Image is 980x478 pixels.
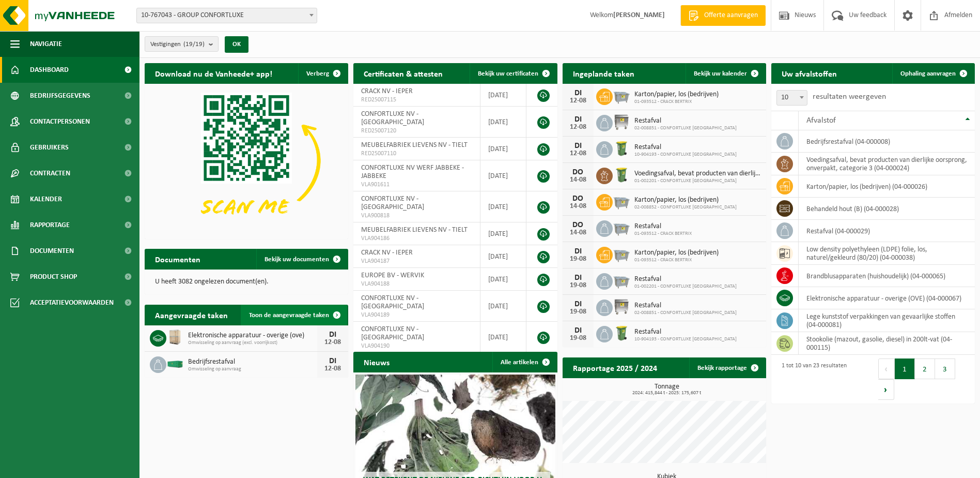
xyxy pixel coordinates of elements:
[480,245,526,268] td: [DATE]
[30,186,62,212] span: Kalender
[568,115,588,124] div: DI
[568,97,588,104] div: 12-08
[799,198,975,220] td: behandeld hout (B) (04-000028)
[478,70,538,77] span: Bekijk uw certificaten
[306,70,329,77] span: Verberg
[361,110,424,126] span: CONFORTLUXE NV - [GEOGRAPHIC_DATA]
[613,245,630,263] img: WB-2500-GAL-GY-01
[145,36,219,52] button: Vestigingen(19/19)
[563,357,667,378] h2: Rapportage 2025 / 2024
[361,280,472,288] span: VLA904188
[686,63,765,84] a: Bekijk uw kalender
[634,249,719,257] span: Karton/papier, los (bedrijven)
[30,109,90,135] span: Contactpersonen
[470,63,556,84] a: Bekijk uw certificaten
[813,93,886,101] label: resultaten weergeven
[166,328,184,346] img: PB-WB-1440-WDN-00-00
[613,219,630,236] img: WB-2500-GAL-GY-01
[915,358,935,379] button: 2
[480,191,526,222] td: [DATE]
[568,176,588,184] div: 14-08
[568,247,588,256] div: DI
[568,274,588,282] div: DI
[361,164,464,180] span: CONFORTLUXE NV WERF JABBEKE - JABBEKE
[568,391,766,396] span: 2024: 415,844 t - 2025: 175,607 t
[361,342,472,350] span: VLA904190
[361,127,472,135] span: RED25007120
[145,305,238,325] h2: Aangevraagde taken
[353,352,400,372] h2: Nieuws
[799,309,975,332] td: lege kunststof verpakkingen van gevaarlijke stoffen (04-000081)
[680,5,766,26] a: Offerte aanvragen
[322,339,343,346] div: 12-08
[361,234,472,243] span: VLA904186
[298,63,347,84] button: Verberg
[613,166,630,184] img: WB-0240-HPE-GN-50
[568,229,588,236] div: 14-08
[568,308,588,316] div: 19-08
[568,383,766,396] h3: Tonnage
[225,36,248,53] button: OK
[145,63,283,83] h2: Download nu de Vanheede+ app!
[776,90,807,106] span: 10
[353,63,453,83] h2: Certificaten & attesten
[480,291,526,322] td: [DATE]
[634,125,737,131] span: 02-008851 - CONFORTLUXE [GEOGRAPHIC_DATA]
[568,282,588,289] div: 19-08
[145,84,348,237] img: Download de VHEPlus App
[361,212,472,220] span: VLA900818
[30,31,62,57] span: Navigatie
[799,332,975,355] td: stookolie (mazout, gasolie, diesel) in 200lt-vat (04-000115)
[634,257,719,263] span: 01-093512 - CRACK BERTRIX
[799,130,975,153] td: bedrijfsrestafval (04-000008)
[188,332,317,340] span: Elektronische apparatuur - overige (ove)
[878,379,894,400] button: Next
[634,204,737,211] span: 02-008852 - CONFORTLUXE [GEOGRAPHIC_DATA]
[568,142,588,150] div: DI
[568,326,588,335] div: DI
[613,272,630,289] img: WB-2500-GAL-GY-01
[30,264,77,290] span: Product Shop
[322,331,343,339] div: DI
[361,272,424,279] span: EUROPE BV - WERVIK
[568,168,588,176] div: DO
[568,150,588,157] div: 12-08
[183,41,205,48] count: (19/19)
[137,8,317,23] span: 10-767043 - GROUP CONFORTLUXE
[694,70,747,77] span: Bekijk uw kalender
[568,195,588,203] div: DO
[613,11,665,19] strong: [PERSON_NAME]
[799,175,975,198] td: karton/papier, los (bedrijven) (04-000026)
[480,222,526,245] td: [DATE]
[155,278,338,286] p: U heeft 3082 ongelezen document(en).
[613,324,630,342] img: WB-0240-HPE-GN-50
[634,99,719,105] span: 01-093512 - CRACK BERTRIX
[634,178,761,184] span: 01-002201 - CONFORTLUXE [GEOGRAPHIC_DATA]
[188,358,317,366] span: Bedrijfsrestafval
[361,226,468,234] span: MEUBELFABRIEK LIEVENS NV - TIELT
[30,212,70,238] span: Rapportage
[136,8,317,23] span: 10-767043 - GROUP CONFORTLUXE
[613,87,630,104] img: WB-2500-GAL-GY-01
[634,302,737,310] span: Restafval
[241,305,347,325] a: Toon de aangevraagde taken
[799,287,975,309] td: elektronische apparatuur - overige (OVE) (04-000067)
[480,107,526,138] td: [DATE]
[799,220,975,242] td: restafval (04-000029)
[806,116,836,125] span: Afvalstof
[568,335,588,342] div: 19-08
[322,365,343,372] div: 12-08
[568,221,588,229] div: DO
[30,290,114,316] span: Acceptatievoorwaarden
[480,138,526,160] td: [DATE]
[30,238,74,264] span: Documenten
[361,96,472,104] span: RED25007115
[361,325,424,341] span: CONFORTLUXE NV - [GEOGRAPHIC_DATA]
[568,203,588,210] div: 14-08
[613,298,630,316] img: WB-1100-GAL-GY-02
[30,135,69,160] span: Gebruikers
[361,257,472,265] span: VLA904187
[634,275,737,283] span: Restafval
[702,10,760,21] span: Offerte aanvragen
[568,124,588,131] div: 12-08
